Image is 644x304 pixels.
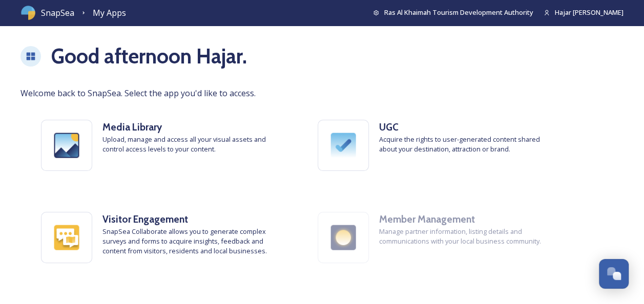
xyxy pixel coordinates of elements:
[102,135,277,154] span: Upload, manage and access all your visual assets and control access levels to your content.
[318,120,368,170] img: ugc.png
[379,135,553,154] span: Acquire the rights to user-generated content shared about your destination, attraction or brand.
[379,213,475,225] strong: Member Management
[102,213,188,225] strong: Visitor Engagement
[41,212,92,263] img: collaborate.png
[297,191,574,284] a: Member ManagementManage partner information, listing details and communications with your local b...
[93,7,126,19] a: My Apps
[533,8,624,17] a: Hajar [PERSON_NAME]
[41,7,74,19] span: SnapSea
[20,191,297,284] a: Visitor EngagementSnapSea Collaborate allows you to generate complex surveys and forms to acquire...
[93,7,126,18] span: My Apps
[20,99,297,191] a: Media LibraryUpload, manage and access all your visual assets and control access levels to your c...
[41,120,92,170] img: media-library.png
[102,121,162,133] strong: Media Library
[599,259,629,289] button: Open Chat
[20,87,624,99] span: Welcome back to SnapSea. Select the app you'd like to access.
[555,8,624,17] span: Hajar [PERSON_NAME]
[20,5,36,20] img: snapsea-logo.png
[51,41,247,72] h1: Good afternoon Hajar .
[373,8,533,17] a: Ras Al Khaimah Tourism Development Authority
[297,99,574,191] a: UGCAcquire the rights to user-generated content shared about your destination, attraction or brand.
[102,227,277,256] span: SnapSea Collaborate allows you to generate complex surveys and forms to acquire insights, feedbac...
[379,121,399,133] strong: UGC
[384,8,533,17] span: Ras Al Khaimah Tourism Development Authority
[318,212,368,263] img: partners.png
[379,227,553,246] span: Manage partner information, listing details and communications with your local business community.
